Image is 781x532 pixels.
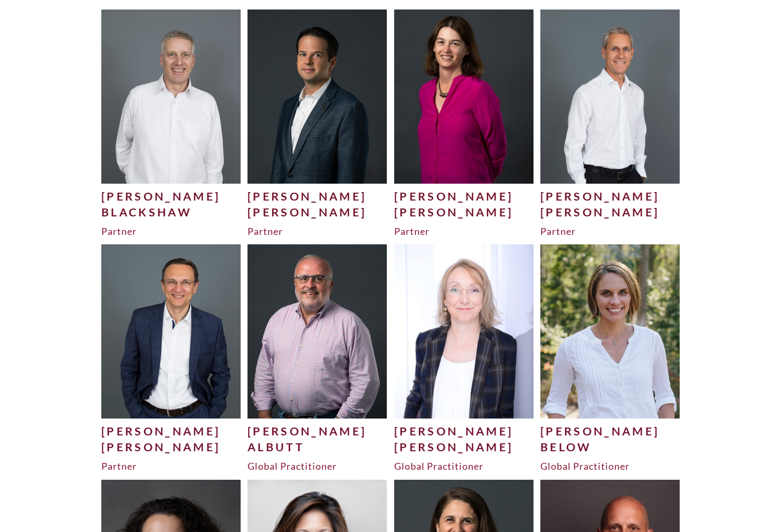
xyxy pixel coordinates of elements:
img: Graham-A-500x625.jpg [247,244,387,418]
a: [PERSON_NAME][PERSON_NAME]Global Practitioner [394,244,534,472]
div: [PERSON_NAME] [540,188,680,204]
div: Partner [247,225,387,237]
div: Global Practitioner [540,460,680,472]
img: Philipp-Ebert_edited-1-500x625.jpg [247,9,387,183]
div: Partner [101,460,241,472]
div: [PERSON_NAME] [394,423,534,439]
div: Global Practitioner [247,460,387,472]
div: Blackshaw [101,204,241,220]
a: [PERSON_NAME][PERSON_NAME]Partner [540,9,680,237]
a: [PERSON_NAME]BlackshawPartner [101,9,241,237]
div: [PERSON_NAME] [394,204,534,220]
a: [PERSON_NAME]BelowGlobal Practitioner [540,244,680,472]
div: [PERSON_NAME] [101,423,241,439]
div: [PERSON_NAME] [540,423,680,439]
div: [PERSON_NAME] [101,188,241,204]
div: [PERSON_NAME] [540,204,680,220]
div: [PERSON_NAME] [394,188,534,204]
a: [PERSON_NAME][PERSON_NAME]Partner [101,244,241,472]
img: Julie-H-500x625.jpg [394,9,534,183]
div: Albutt [247,439,387,455]
img: Philipp-Spannuth-Website-500x625.jpg [101,244,241,418]
a: [PERSON_NAME]AlbuttGlobal Practitioner [247,244,387,472]
div: [PERSON_NAME] [247,188,387,204]
div: [PERSON_NAME] [394,439,534,455]
div: Partner [540,225,680,237]
img: Chantal-1-500x625.png [540,244,680,418]
img: Dave-Blackshaw-for-website2-500x625.jpg [101,9,241,183]
div: [PERSON_NAME] [247,423,387,439]
a: [PERSON_NAME][PERSON_NAME]Partner [394,9,534,237]
div: [PERSON_NAME] [101,439,241,455]
div: Partner [101,225,241,237]
img: Camilla-Beglan-1-500x625.jpg [394,244,534,418]
a: [PERSON_NAME][PERSON_NAME]Partner [247,9,387,237]
img: Craig-Mitchell-Website-500x625.jpg [540,9,680,183]
div: Below [540,439,680,455]
div: Partner [394,225,534,237]
div: [PERSON_NAME] [247,204,387,220]
div: Global Practitioner [394,460,534,472]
